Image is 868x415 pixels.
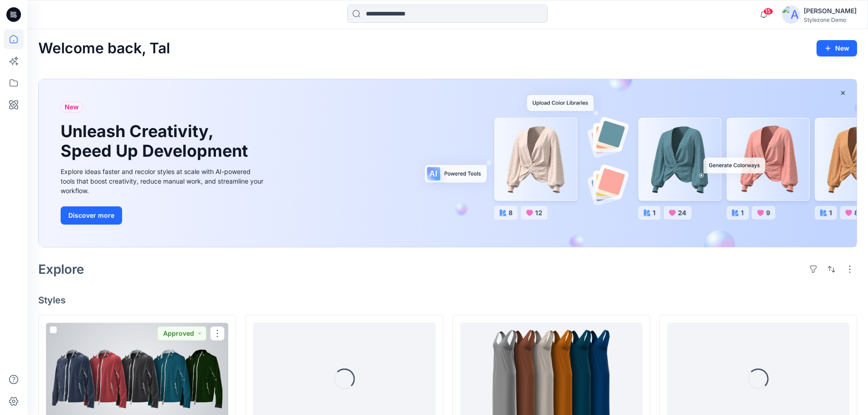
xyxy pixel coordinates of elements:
[782,5,800,24] img: avatar
[38,40,170,57] h2: Welcome back, Tal
[61,167,266,195] div: Explore ideas faster and recolor styles at scale with AI-powered tools that boost creativity, red...
[804,5,857,16] div: [PERSON_NAME]
[61,206,266,225] a: Discover more
[61,206,122,225] button: Discover more
[61,122,252,161] h1: Unleash Creativity, Speed Up Development
[763,8,773,15] span: 15
[804,16,857,23] div: Stylezone Demo
[817,40,857,56] button: New
[38,262,84,277] h2: Explore
[65,102,79,113] span: New
[38,295,857,306] h4: Styles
